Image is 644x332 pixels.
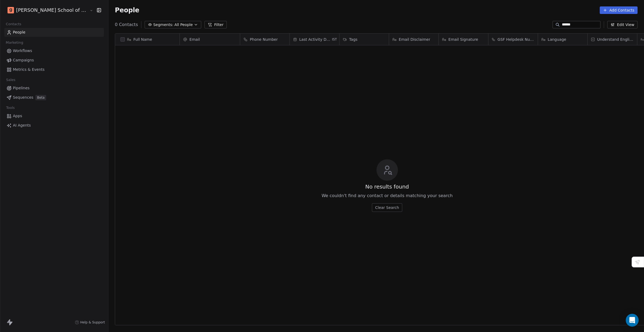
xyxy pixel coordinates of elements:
div: Full Name [115,34,180,45]
span: Sequences [13,95,33,100]
span: Sales [4,76,18,84]
span: Metrics & Events [13,67,45,72]
span: Beta [35,95,46,100]
span: Tags [349,37,357,42]
span: AI Agents [13,123,31,128]
span: Help & Support [80,320,105,324]
span: IST [332,37,337,42]
div: grid [115,45,180,313]
span: Full Name [133,37,152,42]
span: All People [174,22,193,28]
a: SequencesBeta [4,93,104,102]
div: Email Signature [439,34,488,45]
button: Edit View [607,21,638,28]
div: Open Intercom Messenger [626,314,639,327]
a: People [4,28,104,37]
button: [PERSON_NAME] School of Finance LLP [6,6,86,15]
span: [PERSON_NAME] School of Finance LLP [16,7,88,14]
span: People [13,29,25,35]
span: Campaigns [13,57,34,63]
span: Email Disclaimer [399,37,430,42]
span: Segments: [153,22,173,28]
div: Last Activity DateIST [290,34,339,45]
div: Phone Number [240,34,290,45]
span: Workflows [13,48,32,54]
span: People [115,6,139,14]
a: Metrics & Events [4,65,104,74]
button: Clear Search [372,203,402,212]
div: Email [180,34,240,45]
span: 0 Contacts [115,21,138,28]
span: Understand English? [597,37,634,42]
span: No results found [365,183,409,190]
button: Filter [204,21,227,28]
span: We couldn't find any contact or details matching your search [321,193,452,199]
a: AI Agents [4,121,104,130]
div: Email Disclaimer [389,34,438,45]
button: Add Contacts [600,6,638,14]
a: Campaigns [4,56,104,65]
span: Pipelines [13,85,30,91]
div: Understand English? [588,34,637,45]
span: Apps [13,113,22,119]
span: Marketing [3,39,25,47]
span: GSF Helpdesk Number [497,37,535,42]
span: Phone Number [250,37,278,42]
span: Email Signature [448,37,478,42]
div: GSF Helpdesk Number [488,34,538,45]
a: Workflows [4,46,104,55]
img: Goela%20School%20Logos%20(4).png [8,7,14,13]
span: Language [548,37,566,42]
a: Help & Support [75,320,105,324]
a: Pipelines [4,84,104,93]
span: Tools [4,104,17,112]
div: Language [538,34,587,45]
span: Email [189,37,200,42]
a: Apps [4,112,104,120]
div: Tags [339,34,389,45]
span: Last Activity Date [299,37,331,42]
span: Contacts [3,20,24,28]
